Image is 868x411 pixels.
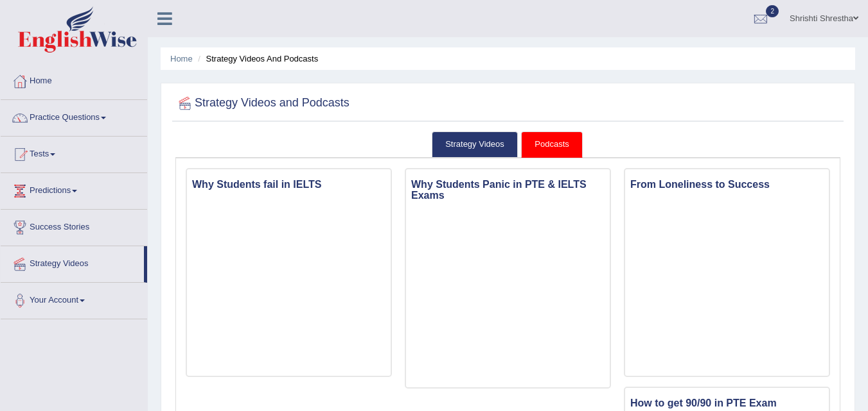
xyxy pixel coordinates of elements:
a: Practice Questions [1,100,147,132]
a: Tests [1,137,147,169]
a: Your Account [1,283,147,315]
h3: Why Students Panic in PTE & IELTS Exams [406,176,610,205]
span: 2 [766,5,779,17]
h3: Why Students fail in IELTS [187,176,391,194]
a: Home [1,63,147,96]
li: Strategy Videos and Podcasts [195,53,318,65]
a: Success Stories [1,210,147,242]
a: Podcasts [521,131,582,158]
a: Home [170,54,193,63]
a: Predictions [1,173,147,205]
h2: Strategy Videos and Podcasts [175,94,350,113]
h3: From Loneliness to Success [625,176,829,194]
a: Strategy Videos [1,246,144,278]
a: Strategy Videos [432,131,518,158]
